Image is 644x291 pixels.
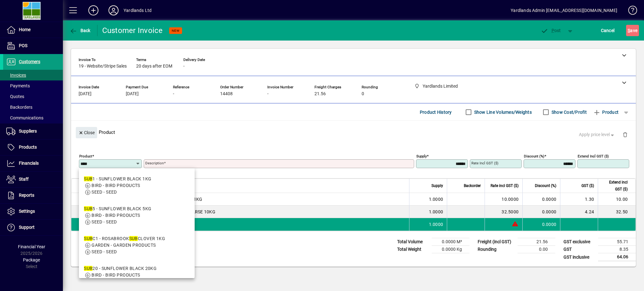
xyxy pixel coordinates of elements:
[3,140,63,155] a: Products
[3,70,63,80] a: Invoices
[598,193,636,206] td: 10.00
[68,25,92,36] button: Back
[18,244,45,249] span: Financial Year
[522,193,560,206] td: 0.0000
[3,188,63,203] a: Reports
[84,265,157,272] div: 20 - SUNFLOWER BLACK 20KG
[473,109,532,115] label: Show Line Volumes/Weights
[3,172,63,187] a: Staff
[220,91,233,96] span: 14408
[626,25,639,36] button: Save
[3,113,63,123] a: Communications
[618,127,633,142] button: Delete
[535,182,556,189] span: Discount (%)
[69,28,91,33] span: Back
[475,246,518,253] td: Rounding
[394,246,432,253] td: Total Weight
[471,161,498,165] mat-label: Rate incl GST ($)
[560,246,598,253] td: GST
[92,183,140,188] span: BIRD - BIRD PRODUCTS
[432,246,469,253] td: 0.0000 Kg
[3,38,63,54] a: POS
[3,156,63,171] a: Financials
[103,5,124,16] button: Profile
[84,235,165,242] div: C1 - ROSABROOK CLOVER 1KG
[394,238,432,246] td: Total Volume
[601,25,615,36] span: Cancel
[578,154,609,158] mat-label: Extend incl GST ($)
[522,206,560,218] td: 0.0000
[560,253,598,261] td: GST inclusive
[3,22,63,38] a: Home
[576,129,618,140] button: Apply price level
[145,161,164,165] mat-label: Description
[84,176,151,182] div: 1 - SUNFLOWER BLACK 1KG
[79,260,195,290] mat-option: SUB20 - SUNFLOWER BLACK 20KG
[124,5,152,15] div: Yardlands Ltd
[74,129,99,135] app-page-header-button: Close
[511,5,617,15] div: Yardlands Admin [EMAIL_ADDRESS][DOMAIN_NAME]
[84,236,92,241] em: SUB
[79,64,127,69] span: 19 - Website/Stripe Sales
[19,145,37,150] span: Products
[19,27,31,32] span: Home
[3,102,63,113] a: Backorders
[602,179,628,193] span: Extend incl GST ($)
[71,121,636,144] div: Product
[79,200,195,230] mat-option: SUB5 - SUNFLOWER BLACK 5KG
[172,29,180,33] span: NEW
[19,193,34,198] span: Reports
[78,128,95,138] span: Close
[84,206,92,211] em: SUB
[6,73,26,78] span: Invoices
[126,91,139,96] span: [DATE]
[3,124,63,139] a: Suppliers
[6,94,24,99] span: Quotes
[76,127,97,138] button: Close
[489,209,519,215] div: 32.5000
[599,25,616,36] button: Cancel
[84,176,92,181] em: SUB
[537,25,564,36] button: Post
[552,28,554,33] span: P
[23,257,40,262] span: Package
[524,154,544,158] mat-label: Discount (%)
[84,206,151,212] div: 5 - SUNFLOWER BLACK 5KG
[579,131,615,138] span: Apply price level
[475,238,518,246] td: Freight (incl GST)
[79,230,195,260] mat-option: SUBC1 - ROSABROOK SUB CLOVER 1KG
[6,83,30,88] span: Payments
[136,64,172,69] span: 20 days after EOM
[3,204,63,219] a: Settings
[19,129,37,134] span: Suppliers
[102,25,163,36] div: Customer Invoice
[429,209,443,215] span: 1.0000
[79,171,195,200] mat-option: SUB1 - SUNFLOWER BLACK 1KG
[491,182,519,189] span: Rate incl GST ($)
[628,25,637,36] span: ave
[92,249,117,254] span: SEED - SEED
[92,219,117,224] span: SEED - SEED
[314,91,326,96] span: 21.56
[6,115,43,120] span: Communications
[518,238,555,246] td: 21.56
[518,246,555,253] td: 0.00
[432,238,469,246] td: 0.0000 M³
[598,246,636,253] td: 8.35
[3,220,63,235] a: Support
[429,196,443,202] span: 1.0000
[3,80,63,91] a: Payments
[129,236,138,241] em: SUB
[92,243,156,248] span: GARDEN - GARDEN PRODUCTS
[420,107,452,117] span: Product History
[598,253,636,261] td: 64.06
[19,59,40,64] span: Customers
[624,1,636,22] a: Knowledge Base
[628,28,630,33] span: S
[464,182,481,189] span: Backorder
[183,64,185,69] span: -
[79,91,92,96] span: [DATE]
[92,189,117,195] span: SEED - SEED
[19,161,39,166] span: Financials
[431,182,443,189] span: Supply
